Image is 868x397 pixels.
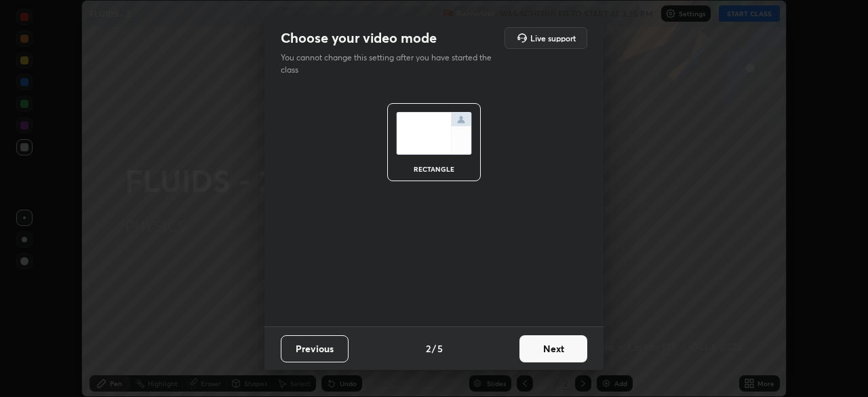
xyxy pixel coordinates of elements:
[281,52,500,76] p: You cannot change this setting after you have started the class
[281,29,437,47] h2: Choose your video mode
[530,34,576,42] h5: Live support
[396,112,472,155] img: normalScreenIcon.ae25ed63.svg
[426,341,431,356] h4: 2
[407,166,461,172] div: rectangle
[432,341,436,356] h4: /
[437,341,443,356] h4: 5
[281,335,349,362] button: Previous
[519,335,587,362] button: Next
